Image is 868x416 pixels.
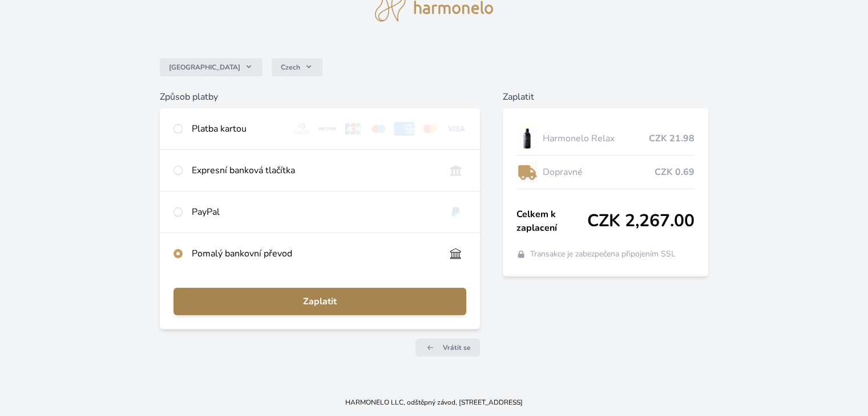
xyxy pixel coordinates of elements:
[192,247,435,260] div: Pomalý bankovní převod
[516,124,538,153] img: CLEAN_RELAX_se_stinem_x-lo.jpg
[169,63,240,72] span: [GEOGRAPHIC_DATA]
[445,122,466,136] img: visa.svg
[183,295,457,308] span: Zaplatit
[160,58,263,76] button: [GEOGRAPHIC_DATA]
[272,58,322,76] button: Czech
[649,132,695,145] span: CZK 21.98
[173,288,466,315] button: Zaplatit
[160,90,479,104] h6: Způsob platby
[445,164,466,177] img: onlineBanking_CZ.svg
[419,122,441,136] img: mc.svg
[443,343,471,352] span: Vrátit se
[192,122,282,136] div: Platba kartou
[587,211,695,231] span: CZK 2,267.00
[445,205,466,219] img: paypal.svg
[192,205,435,219] div: PayPal
[655,165,695,179] span: CZK 0.69
[516,158,538,186] img: delivery-lo.png
[516,207,587,235] span: Celkem k zaplacení
[394,122,415,136] img: amex.svg
[415,338,480,357] a: Vrátit se
[542,165,654,179] span: Dopravné
[317,122,338,136] img: discover.svg
[530,248,676,260] span: Transakce je zabezpečena připojením SSL
[368,122,389,136] img: maestro.svg
[291,122,312,136] img: diners.svg
[542,132,648,145] span: Harmonelo Relax
[281,63,300,72] span: Czech
[503,90,708,104] h6: Zaplatit
[445,247,466,260] img: bankTransfer_IBAN.svg
[192,164,435,177] div: Expresní banková tlačítka
[342,122,364,136] img: jcb.svg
